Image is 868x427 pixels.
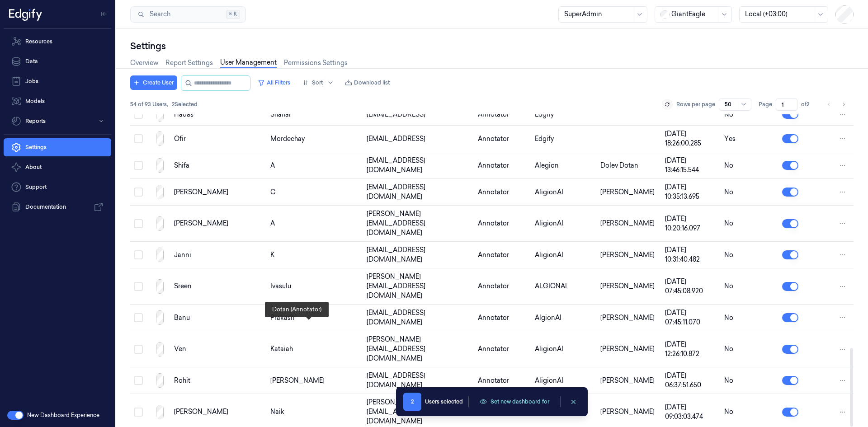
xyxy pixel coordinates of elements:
[665,156,717,175] div: [DATE] 13:46:15.544
[665,308,717,327] div: [DATE] 07:45:11.070
[4,33,111,51] a: Resources
[130,58,158,68] a: Overview
[367,398,471,426] div: [PERSON_NAME][EMAIL_ADDRESS][DOMAIN_NAME]
[665,277,717,296] div: [DATE] 07:45:08.920
[174,219,263,228] div: [PERSON_NAME]
[600,282,658,291] div: [PERSON_NAME]
[270,188,359,197] div: C
[478,376,528,385] div: Annotator
[535,188,593,197] div: AligionAI
[367,209,471,238] div: [PERSON_NAME][EMAIL_ADDRESS][DOMAIN_NAME]
[174,250,263,260] div: Janni
[600,407,658,417] div: [PERSON_NAME]
[724,219,775,228] div: No
[665,183,717,202] div: [DATE] 10:35:13.695
[535,110,593,119] div: Edgify
[478,188,528,197] div: Annotator
[535,282,593,291] div: ALGIONAI
[724,282,775,291] div: No
[600,161,658,170] div: Dolev Dotan
[724,110,775,119] div: No
[130,6,246,23] button: Search⌘K
[4,112,111,130] button: Reports
[270,250,359,260] div: K
[425,398,463,406] div: Users selected
[134,161,143,170] button: Select row
[134,313,143,322] button: Select row
[4,158,111,176] button: About
[165,58,213,68] a: Report Settings
[535,134,593,144] div: Edgify
[478,282,528,291] div: Annotator
[270,313,359,323] div: prakash
[367,245,471,264] div: [EMAIL_ADDRESS][DOMAIN_NAME]
[535,161,593,170] div: Alegion
[130,40,854,52] div: Settings
[134,110,143,119] button: Select row
[478,110,528,119] div: Annotator
[600,313,658,323] div: [PERSON_NAME]
[759,100,772,108] span: Page
[146,9,170,19] span: Search
[270,219,359,228] div: A
[837,98,850,111] button: Go to next page
[665,245,717,264] div: [DATE] 10:31:40.482
[478,161,528,170] div: Annotator
[600,188,658,197] div: [PERSON_NAME]
[535,250,593,260] div: AligionAI
[665,371,717,390] div: [DATE] 06:37:51.650
[130,75,177,90] button: Create User
[4,178,111,196] a: Support
[4,92,111,110] a: Models
[134,219,143,228] button: Select row
[801,100,816,108] span: of 2
[270,282,359,291] div: ivasulu
[270,407,359,417] div: Naik
[566,394,580,409] button: clearSelection
[823,98,850,111] nav: pagination
[367,335,471,363] div: [PERSON_NAME][EMAIL_ADDRESS][DOMAIN_NAME]
[535,344,593,354] div: AligionAI
[4,52,111,70] a: Data
[270,134,359,144] div: Mordechay
[341,75,393,90] button: Download list
[174,313,263,323] div: Banu
[174,161,263,170] div: Shifa
[270,161,359,170] div: A
[478,219,528,228] div: Annotator
[724,376,775,385] div: No
[665,214,717,233] div: [DATE] 10:20:16.097
[676,100,715,108] p: Rows per page
[174,344,263,354] div: ven
[367,308,471,327] div: [EMAIL_ADDRESS][DOMAIN_NAME]
[220,58,277,68] a: User Management
[724,188,775,197] div: No
[172,100,198,108] span: 2 Selected
[665,340,717,359] div: [DATE] 12:26:10.872
[724,407,775,417] div: No
[535,376,593,385] div: AligionAI
[174,110,263,119] div: Hadas
[270,110,359,119] div: Shahar
[4,198,111,216] a: Documentation
[478,313,528,323] div: Annotator
[254,75,294,90] button: All Filters
[367,156,471,175] div: [EMAIL_ADDRESS][DOMAIN_NAME]
[4,72,111,90] a: Jobs
[478,344,528,354] div: Annotator
[474,395,555,408] button: Set new dashboard for
[367,110,471,119] div: [EMAIL_ADDRESS]
[134,134,143,143] button: Select row
[174,376,263,385] div: Rohit
[134,408,143,417] button: Select row
[665,129,717,148] div: [DATE] 18:26:00.285
[134,376,143,385] button: Select row
[724,161,775,170] div: No
[174,282,263,291] div: sreen
[134,188,143,197] button: Select row
[724,344,775,354] div: No
[535,313,593,323] div: AlgionAI
[174,407,263,417] div: [PERSON_NAME]
[665,403,717,422] div: [DATE] 09:03:03.474
[270,344,359,354] div: kataiah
